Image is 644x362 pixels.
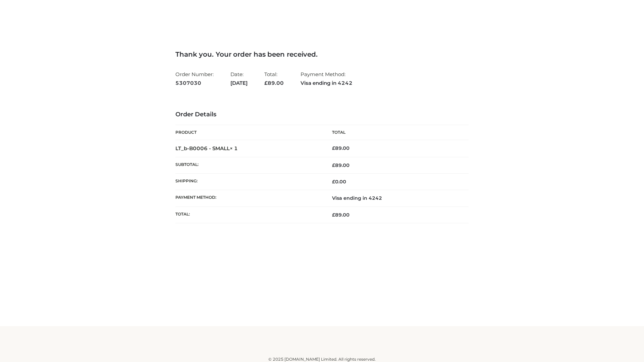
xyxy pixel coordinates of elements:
span: £ [332,212,335,218]
span: 89.00 [264,80,284,86]
li: Payment Method: [301,68,353,89]
strong: × 1 [230,145,238,152]
th: Subtotal: [175,157,322,173]
span: 89.00 [332,212,350,218]
th: Product [175,125,322,140]
span: £ [264,80,268,86]
li: Total: [264,68,284,89]
bdi: 0.00 [332,179,346,185]
th: Shipping: [175,174,322,190]
th: Total: [175,206,322,223]
span: £ [332,179,335,185]
span: £ [332,162,335,168]
td: Visa ending in 4242 [322,190,469,206]
span: £ [332,145,335,151]
th: Total [322,125,469,140]
th: Payment method: [175,190,322,206]
li: Order Number: [175,68,214,89]
h3: Thank you. Your order has been received. [175,50,469,58]
span: 89.00 [332,162,350,168]
h3: Order Details [175,111,469,118]
bdi: 89.00 [332,145,350,151]
strong: [DATE] [230,79,248,87]
li: Date: [230,68,248,89]
strong: 5307030 [175,79,214,87]
strong: Visa ending in 4242 [301,79,353,87]
strong: LT_b-B0006 - SMALL [175,145,238,152]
